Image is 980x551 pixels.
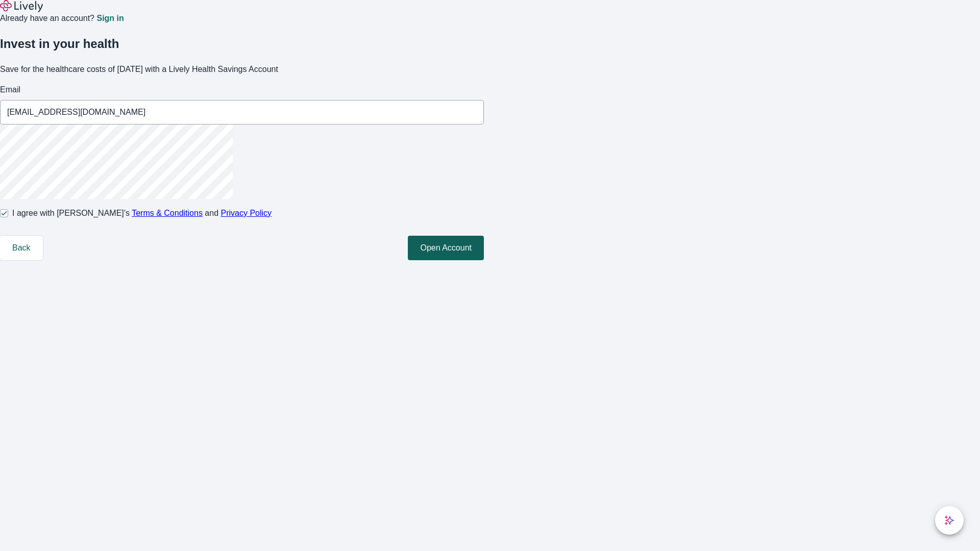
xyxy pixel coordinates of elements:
button: chat [935,506,964,535]
svg: Lively AI Assistant [944,515,954,525]
a: Terms & Conditions [132,209,203,217]
a: Sign in [96,14,124,22]
button: Open Account [408,236,484,260]
span: I agree with [PERSON_NAME]’s and [12,207,272,219]
a: Privacy Policy [221,209,272,217]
